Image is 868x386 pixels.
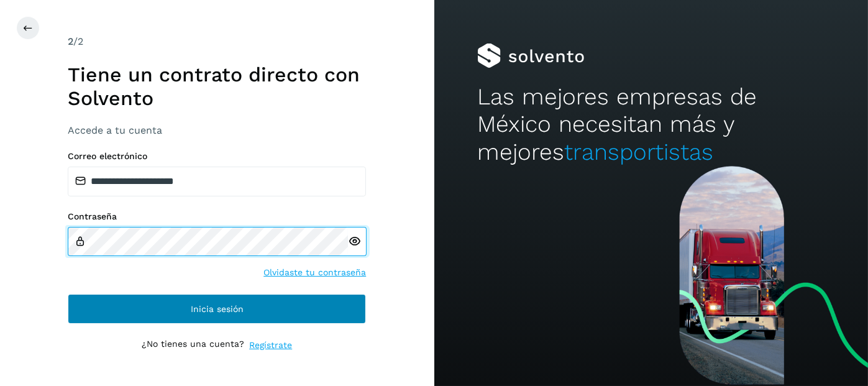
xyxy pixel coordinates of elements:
[68,34,366,49] div: /2
[191,305,244,313] span: Inicia sesión
[477,83,825,166] h2: Las mejores empresas de México necesitan más y mejores
[68,151,366,162] label: Correo electrónico
[68,294,366,324] button: Inicia sesión
[249,339,292,352] a: Regístrate
[68,211,366,222] label: Contraseña
[68,63,366,111] h1: Tiene un contrato directo con Solvento
[142,339,244,352] p: ¿No tienes una cuenta?
[564,139,713,165] span: transportistas
[68,124,366,136] h3: Accede a tu cuenta
[263,266,366,279] a: Olvidaste tu contraseña
[68,35,73,47] span: 2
